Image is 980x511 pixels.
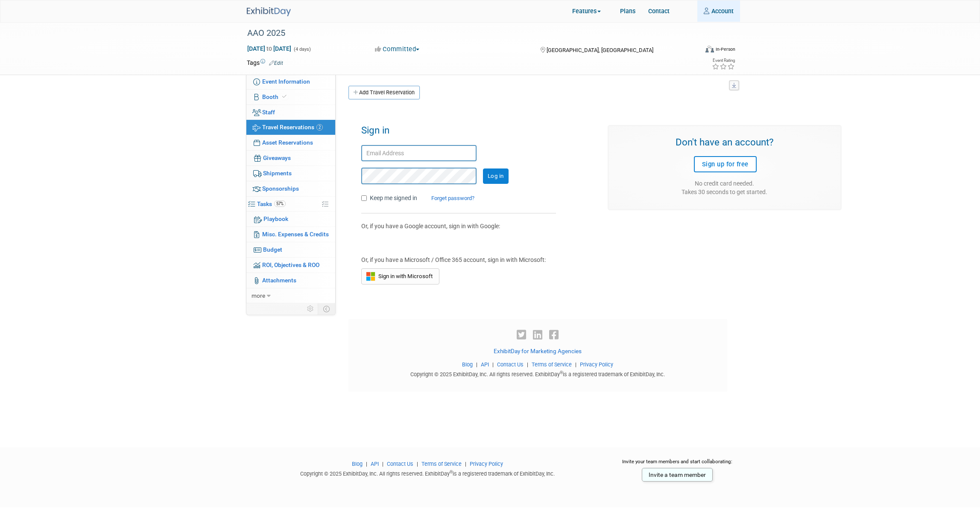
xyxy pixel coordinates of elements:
[246,288,335,303] a: more
[247,58,283,67] td: Tags
[262,109,275,116] span: Staff
[531,329,547,341] a: LinkedIn
[262,185,299,192] span: Sponsorships
[265,45,273,52] span: to
[415,461,420,467] span: |
[246,105,335,120] a: Staff
[293,46,311,52] span: (4 days)
[715,46,735,52] div: In-Person
[348,369,727,378] div: Copyright © 2025 ExhibitDay, Inc. All rights reserved. ExhibitDay is a registered trademark of Ex...
[497,361,524,368] a: Contact Us
[481,361,489,368] a: API
[387,461,413,467] a: Contact Us
[361,223,500,229] span: Or, if you have a Google account, sign in with Google:
[246,197,335,212] a: Tasks57%
[262,231,329,238] span: Misc. Expenses & Credits
[246,212,335,226] a: Playbook
[364,461,369,467] span: |
[705,46,714,52] img: Format-Inperson.png
[494,348,582,354] a: ExhibitDay for Marketing Agencies
[613,179,836,188] div: No credit card needed.
[566,1,614,22] a: Features
[274,200,286,207] span: 57%
[463,461,468,467] span: |
[580,361,613,368] a: Privacy Policy
[418,195,474,201] a: Forget password?
[450,470,453,474] sup: ®
[642,0,676,22] a: Contact
[697,0,740,22] a: Account
[613,137,836,149] h3: Don't have an account?
[547,47,653,53] span: [GEOGRAPHIC_DATA], [GEOGRAPHIC_DATA]
[375,273,433,279] span: Sign in with Microsoft
[421,461,462,467] a: Terms of Service
[525,361,530,368] span: |
[316,124,323,131] span: 2
[262,124,323,131] span: Travel Reservations
[614,0,642,22] a: Plans
[246,242,335,257] a: Budget
[262,277,296,284] span: Attachments
[515,329,531,341] a: Twitter
[366,272,375,281] img: Sign in with Microsoft
[282,94,287,99] i: Booth reservation complete
[262,261,319,268] span: ROI, Objectives & ROO
[642,468,713,482] a: Invite a team member
[246,227,335,242] a: Misc. Expenses & Credits
[262,93,288,100] span: Booth
[348,86,420,99] a: Add Travel Reservation
[246,258,335,273] a: ROI, Objectives & ROO
[269,60,283,66] a: Edit
[372,45,423,54] button: Committed
[470,461,503,467] a: Privacy Policy
[474,361,480,368] span: |
[246,90,335,105] a: Booth
[246,74,335,89] a: Event Information
[613,188,836,196] div: Takes 30 seconds to get started.
[694,156,757,172] a: Sign up for free
[263,215,288,222] span: Playbook
[483,168,509,184] input: Log in
[361,268,439,285] button: Sign in with Microsoft
[262,78,310,85] span: Event Information
[370,194,417,202] label: Keep me signed in
[361,255,550,264] div: Or, if you have a Microsoft / Office 365 account, sign in with Microsoft:
[252,292,265,299] span: more
[547,329,561,341] a: Facebook
[263,170,292,177] span: Shipments
[244,26,694,41] div: AAO 2025
[665,44,736,57] div: Event Format
[462,361,473,368] a: Blog
[262,139,313,146] span: Asset Reservations
[490,361,496,368] span: |
[263,154,291,161] span: Giveaways
[246,273,335,288] a: Attachments
[380,461,386,467] span: |
[352,461,363,467] a: Blog
[361,145,477,162] input: Email Address
[246,181,335,196] a: Sponsorships
[303,303,318,314] td: Personalize Event Tab Strip
[246,120,335,135] a: Travel Reservations2
[247,7,291,16] img: ExhibitDay
[361,125,595,141] h1: Sign in
[573,361,579,368] span: |
[246,135,335,150] a: Asset Reservations
[560,370,563,375] sup: ®
[246,166,335,181] a: Shipments
[532,361,572,368] a: Terms of Service
[712,58,735,63] div: Event Rating
[257,200,286,207] span: Tasks
[246,151,335,165] a: Giveaways
[247,45,292,52] span: [DATE] [DATE]
[263,246,282,253] span: Budget
[247,468,609,478] div: Copyright © 2025 ExhibitDay, Inc. All rights reserved. ExhibitDay is a registered trademark of Ex...
[371,461,379,467] a: API
[357,234,444,253] iframe: Sign in with Google Button
[621,458,734,471] div: Invite your team members and start collaborating:
[318,303,335,314] td: Toggle Event Tabs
